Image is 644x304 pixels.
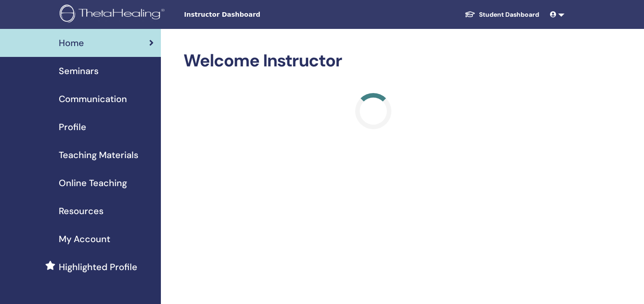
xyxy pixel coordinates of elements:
span: Communication [59,92,127,106]
span: Online Teaching [59,176,127,190]
span: Resources [59,204,103,218]
a: Student Dashboard [457,6,546,23]
span: Profile [59,120,86,134]
h2: Welcome Instructor [183,51,563,71]
span: Teaching Materials [59,148,138,162]
img: graduation-cap-white.svg [465,10,475,18]
span: Seminars [59,64,99,78]
span: Highlighted Profile [59,260,137,274]
img: logo.png [60,5,168,25]
span: Home [59,36,84,50]
span: My Account [59,232,110,246]
span: Instructor Dashboard [184,10,320,19]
